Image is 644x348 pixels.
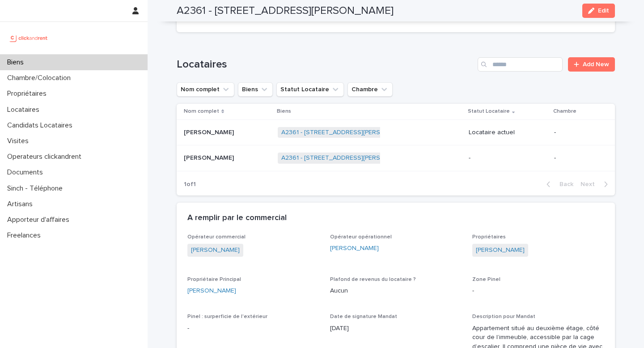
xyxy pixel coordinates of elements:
[468,106,510,116] p: Statut Locataire
[347,82,393,97] button: Chambre
[276,82,344,97] button: Statut Locataire
[187,314,267,319] span: Pinel : surperficie de l'extérieur
[476,246,525,255] a: [PERSON_NAME]
[277,106,291,116] p: Biens
[187,213,287,223] h2: A remplir par le commercial
[553,106,576,116] p: Chambre
[4,231,48,240] p: Freelances
[184,153,236,162] p: [PERSON_NAME]
[554,154,601,162] p: -
[4,200,40,208] p: Artisans
[472,314,535,319] span: Description pour Mandat
[281,129,412,136] a: A2361 - [STREET_ADDRESS][PERSON_NAME]
[4,121,80,130] p: Candidats Locataires
[472,234,506,240] span: Propriétaires
[177,119,615,145] tr: [PERSON_NAME][PERSON_NAME] A2361 - [STREET_ADDRESS][PERSON_NAME] Locataire actuel-
[177,145,615,171] tr: [PERSON_NAME][PERSON_NAME] A2361 - [STREET_ADDRESS][PERSON_NAME] --
[187,324,319,333] p: -
[177,174,203,195] p: 1 of 1
[469,129,547,136] p: Locataire actuel
[583,61,609,68] span: Add New
[330,314,397,319] span: Date de signature Mandat
[554,129,601,136] p: -
[4,184,70,193] p: Sinch - Téléphone
[472,286,604,296] p: -
[177,82,234,97] button: Nom complet
[577,180,615,188] button: Next
[4,106,47,114] p: Locataires
[539,180,577,188] button: Back
[184,127,236,136] p: [PERSON_NAME]
[238,82,273,97] button: Biens
[4,168,50,177] p: Documents
[568,57,615,72] a: Add New
[330,286,462,296] p: Aucun
[472,277,500,282] span: Zone Pinel
[330,277,416,282] span: Plafond de revenus du locataire ?
[554,181,573,187] span: Back
[4,74,78,82] p: Chambre/Colocation
[598,8,609,14] span: Edit
[330,324,462,333] p: [DATE]
[4,137,36,145] p: Visites
[187,286,236,296] a: [PERSON_NAME]
[469,154,547,162] p: -
[177,4,394,17] h2: A2361 - [STREET_ADDRESS][PERSON_NAME]
[4,216,76,224] p: Apporteur d'affaires
[4,58,31,67] p: Biens
[187,277,241,282] span: Propriétaire Principal
[4,89,54,98] p: Propriétaires
[582,4,615,18] button: Edit
[330,234,392,240] span: Opérateur opérationnel
[4,153,89,161] p: Operateurs clickandrent
[177,58,474,71] h1: Locataires
[281,154,412,162] a: A2361 - [STREET_ADDRESS][PERSON_NAME]
[187,234,246,240] span: Opérateur commercial
[330,244,379,253] a: [PERSON_NAME]
[580,181,600,187] span: Next
[478,57,563,72] input: Search
[7,29,51,47] img: UCB0brd3T0yccxBKYDjQ
[184,106,219,116] p: Nom complet
[191,246,240,255] a: [PERSON_NAME]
